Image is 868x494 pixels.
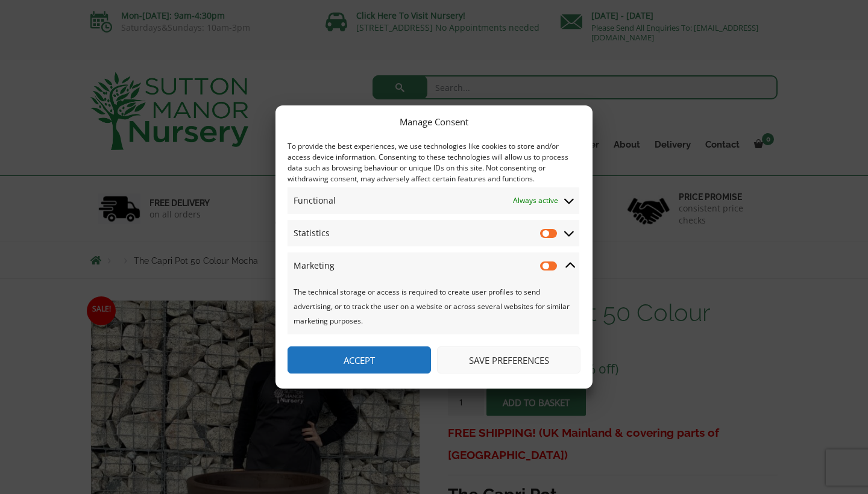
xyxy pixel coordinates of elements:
[288,346,431,374] button: Accept
[294,193,336,208] span: Functional
[288,220,579,246] summary: Statistics
[437,346,580,374] button: Save preferences
[288,252,579,279] summary: Marketing
[400,114,468,129] div: Manage Consent
[513,193,558,208] span: Always active
[294,226,330,240] span: Statistics
[294,287,570,326] span: The technical storage or access is required to create user profiles to send advertising, or to tr...
[294,258,335,273] span: Marketing
[288,187,579,214] summary: Functional Always active
[288,141,579,184] div: To provide the best experiences, we use technologies like cookies to store and/or access device i...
